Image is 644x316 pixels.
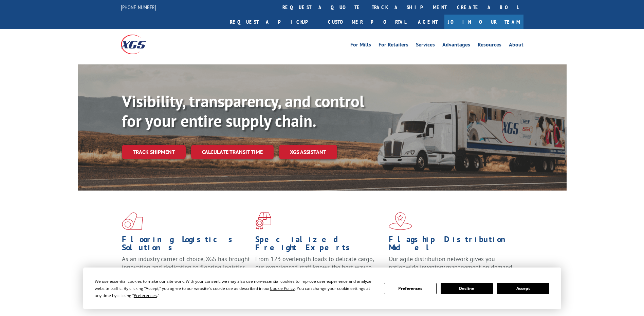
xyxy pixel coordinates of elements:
a: Agent [411,15,444,29]
a: Join Our Team [444,15,523,29]
p: From 123 overlength loads to delicate cargo, our experienced staff knows the best way to move you... [255,255,384,285]
a: Services [416,42,435,50]
span: Preferences [134,293,157,298]
a: Customer Portal [323,15,411,29]
div: We use essential cookies to make our site work. With your consent, we may also use non-essential ... [95,278,376,299]
h1: Flooring Logistics Solutions [122,235,250,255]
a: Calculate transit time [191,145,274,159]
img: xgs-icon-focused-on-flooring-red [255,212,271,230]
div: Cookie Consent Prompt [83,268,561,309]
span: Cookie Policy [270,285,295,291]
button: Decline [441,283,493,294]
b: Visibility, transparency, and control for your entire supply chain. [122,91,364,131]
img: xgs-icon-flagship-distribution-model-red [389,212,412,230]
button: Preferences [384,283,436,294]
a: Resources [478,42,501,50]
a: XGS ASSISTANT [279,145,337,159]
a: About [509,42,523,50]
button: Accept [497,283,549,294]
a: [PHONE_NUMBER] [121,4,156,11]
span: Our agile distribution network gives you nationwide inventory management on demand. [389,255,514,271]
a: Request a pickup [225,15,323,29]
h1: Specialized Freight Experts [255,235,384,255]
img: xgs-icon-total-supply-chain-intelligence-red [122,212,143,230]
span: As an industry carrier of choice, XGS has brought innovation and dedication to flooring logistics... [122,255,250,279]
a: For Mills [350,42,371,50]
h1: Flagship Distribution Model [389,235,517,255]
a: Track shipment [122,145,186,159]
a: Advantages [442,42,470,50]
a: For Retailers [379,42,408,50]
